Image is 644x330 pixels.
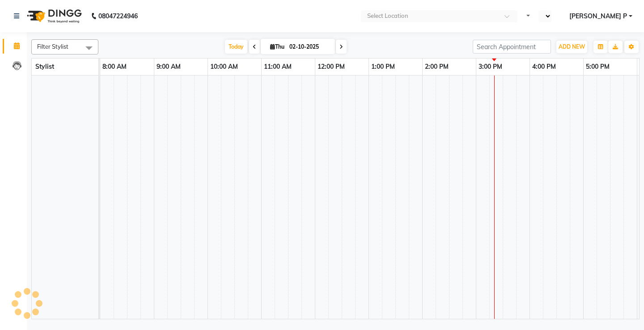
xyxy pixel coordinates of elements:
[584,60,612,73] a: 5:00 PM
[225,40,247,54] span: Today
[423,60,451,73] a: 2:00 PM
[154,60,183,73] a: 9:00 AM
[23,4,84,29] img: logo
[315,60,347,73] a: 12:00 PM
[556,41,587,53] button: ADD NEW
[559,43,585,50] span: ADD NEW
[268,43,287,50] span: Thu
[37,43,68,50] span: Filter Stylist
[100,60,129,73] a: 8:00 AM
[98,4,138,29] b: 08047224946
[262,60,294,73] a: 11:00 AM
[473,40,551,54] input: Search Appointment
[530,60,558,73] a: 4:00 PM
[208,60,240,73] a: 10:00 AM
[569,12,627,21] span: [PERSON_NAME] P
[369,60,397,73] a: 1:00 PM
[287,40,331,54] input: 2025-10-02
[367,12,408,21] div: Select Location
[35,63,54,71] span: Stylist
[476,60,504,73] a: 3:00 PM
